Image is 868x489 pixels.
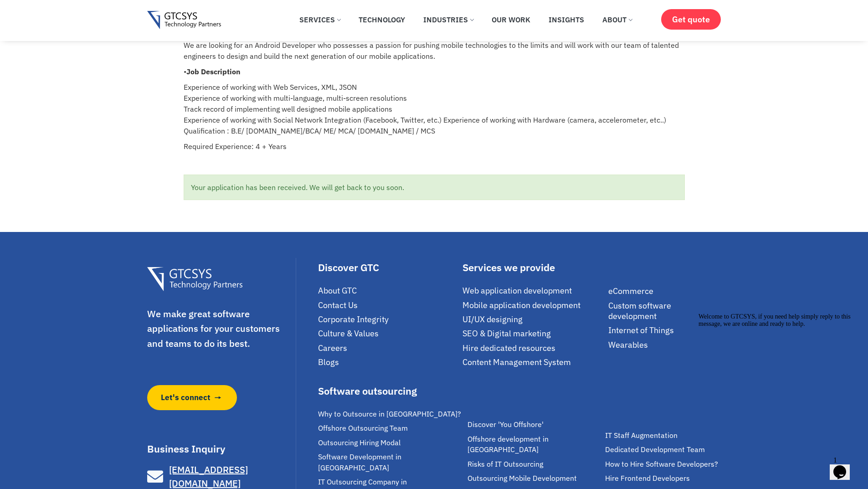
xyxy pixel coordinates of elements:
[4,4,156,18] span: Welcome to GTCSYS, if you need help simply reply to this message, we are online and ready to help.
[318,285,357,296] span: About GTC
[186,67,241,76] strong: Job Description
[462,343,604,353] a: Hire dedicated resources
[467,419,601,430] a: Discover 'You Offshore'
[352,10,412,30] a: Technology
[608,340,648,350] span: Wearables
[467,459,543,469] span: Risks of IT Outsourcing
[318,343,458,353] a: Careers
[672,15,710,24] span: Get quote
[318,452,463,473] a: Software Development in [GEOGRAPHIC_DATA]
[318,438,401,448] span: Outsourcing Hiring Modal
[462,357,604,367] a: Content Management System
[318,300,358,310] span: Contact Us
[462,300,604,310] a: Mobile application development
[318,300,458,310] a: Contact Us
[462,357,571,367] span: Content Management System
[318,438,463,448] a: Outsourcing Hiring Modal
[462,328,604,339] a: SEO & Digital marketing
[318,357,458,367] a: Blogs
[467,419,544,430] span: Discover 'You Offshore'
[293,10,347,30] a: Services
[318,328,458,339] a: Culture & Values
[462,314,604,324] a: UI/UX designing
[462,343,555,353] span: Hire dedicated resources
[318,423,408,433] span: Offshore Outsourcing Team
[318,285,458,296] a: About GTC
[608,286,721,296] a: eCommerce
[542,10,591,30] a: Insights
[184,175,685,200] div: Your application has been received. We will get back to you soon.
[462,300,580,310] span: Mobile application development
[318,409,461,419] span: Why to Outsource in [GEOGRAPHIC_DATA]?
[605,473,690,484] span: Hire Frontend Developers
[605,444,705,455] span: Dedicated Development Team
[605,473,726,484] a: Hire Frontend Developers
[147,11,221,30] img: Gtcsys logo
[605,459,726,469] a: How to Hire Software Developers?
[147,385,237,410] a: Let's connect
[830,453,859,480] iframe: chat widget
[462,314,523,324] span: UI/UX designing
[608,300,721,322] a: Custom software development
[605,459,718,469] span: How to Hire Software Developers?
[661,9,721,30] a: Get quote
[467,473,601,484] a: Outsourcing Mobile Development
[462,328,551,339] span: SEO & Digital marketing
[485,10,537,30] a: Our Work
[467,473,577,484] span: Outsourcing Mobile Development
[467,434,601,455] a: Offshore development in [GEOGRAPHIC_DATA]
[4,4,168,18] div: Welcome to GTCSYS, if you need help simply reply to this message, we are online and ready to help.
[184,141,685,152] p: Required Experience: 4 + Years
[608,286,653,296] span: eCommerce
[416,10,480,30] a: Industries
[147,267,242,291] img: Gtcsys Footer Logo
[695,309,859,448] iframe: chat widget
[318,263,458,273] div: Discover GTC
[318,328,379,339] span: Culture & Values
[147,444,294,454] h3: Business Inquiry
[184,29,685,62] p: We are looking for an Android Developer who possesses a passion for pushing mobile technologies t...
[608,340,721,350] a: Wearables
[605,430,678,441] span: IT Staff Augmentation
[605,430,726,441] a: IT Staff Augmentation
[608,325,674,335] span: Internet of Things
[184,66,685,77] p: •
[467,459,601,469] a: Risks of IT Outsourcing
[318,409,463,419] a: Why to Outsource in [GEOGRAPHIC_DATA]?
[462,285,572,296] span: Web application development
[318,343,347,353] span: Careers
[462,263,604,273] div: Services we provide
[161,392,211,403] span: Let's connect
[318,423,463,433] a: Offshore Outsourcing Team
[608,325,721,335] a: Internet of Things
[318,357,339,367] span: Blogs
[147,307,294,351] p: We make great software applications for your customers and teams to do its best.
[318,314,458,324] a: Corporate Integrity
[596,10,639,30] a: About
[318,314,389,324] span: Corporate Integrity
[462,285,604,296] a: Web application development
[184,82,685,136] p: Experience of working with Web Services, XML, JSON Experience of working with multi-language, mul...
[318,386,463,396] div: Software outsourcing
[605,444,726,455] a: Dedicated Development Team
